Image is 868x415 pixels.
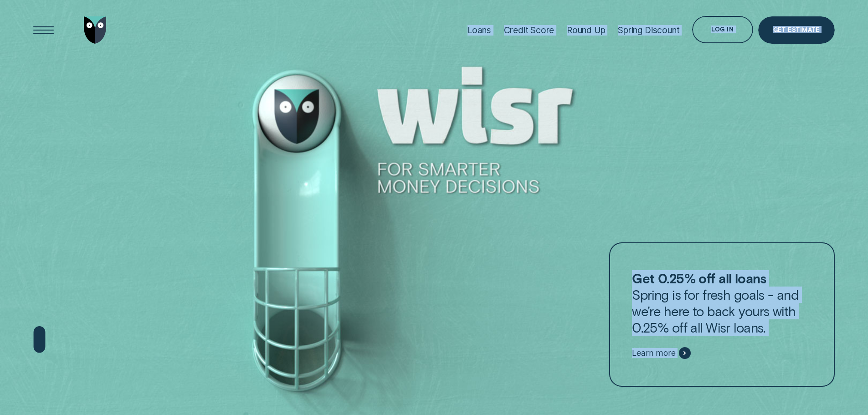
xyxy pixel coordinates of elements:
[609,242,834,387] a: Get 0.25% off all loansSpring is for fresh goals - and we’re here to back yours with 0.25% off al...
[567,25,606,36] div: Round Up
[84,16,107,44] img: Wisr
[504,25,555,36] div: Credit Score
[632,348,675,358] span: Learn more
[692,16,753,43] button: Log in
[632,270,766,286] strong: Get 0.25% off all loans
[758,16,835,44] a: Get Estimate
[632,270,812,336] p: Spring is for fresh goals - and we’re here to back yours with 0.25% off all Wisr loans.
[30,16,57,44] button: Open Menu
[467,25,491,36] div: Loans
[618,25,679,36] div: Spring Discount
